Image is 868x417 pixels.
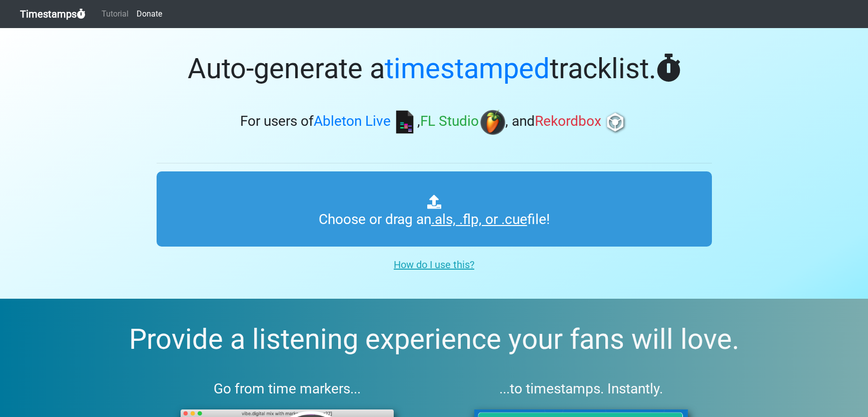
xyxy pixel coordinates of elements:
[394,259,474,271] u: How do I use this?
[450,380,712,397] h3: ...to timestamps. Instantly.
[133,4,166,24] a: Donate
[20,4,86,24] a: Timestamps
[24,323,844,356] h2: Provide a listening experience your fans will love.
[98,4,133,24] a: Tutorial
[314,113,391,130] span: Ableton Live
[157,52,712,86] h1: Auto-generate a tracklist.
[385,52,550,85] span: timestamped
[420,113,479,130] span: FL Studio
[157,380,418,397] h3: Go from time markers...
[392,110,417,135] img: ableton.png
[535,113,601,130] span: Rekordbox
[480,110,505,135] img: fl.png
[603,110,628,135] img: rb.png
[157,110,712,135] h3: For users of , , and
